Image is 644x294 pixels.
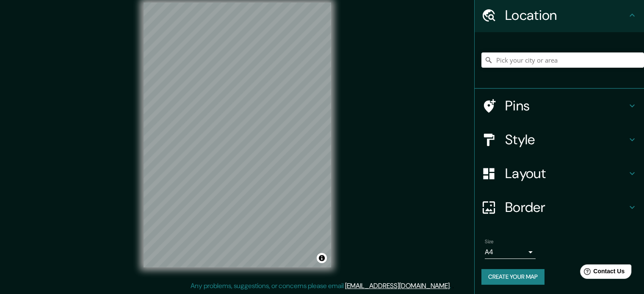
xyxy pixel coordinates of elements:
h4: Style [505,131,627,148]
h4: Border [505,199,627,216]
div: Layout [475,157,644,190]
div: Border [475,190,644,224]
button: Toggle attribution [317,253,327,263]
div: A4 [485,245,536,259]
button: Create your map [481,269,544,285]
iframe: Help widget launcher [569,261,635,285]
canvas: Map [144,3,331,267]
p: Any problems, suggestions, or concerns please email . [191,281,451,291]
div: Style [475,123,644,157]
div: Pins [475,89,644,123]
h4: Pins [505,97,627,114]
h4: Layout [505,165,627,182]
div: . [452,281,454,291]
div: . [451,281,452,291]
a: [EMAIL_ADDRESS][DOMAIN_NAME] [345,281,450,290]
h4: Location [505,7,627,24]
input: Pick your city or area [481,52,644,68]
label: Size [485,238,494,245]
